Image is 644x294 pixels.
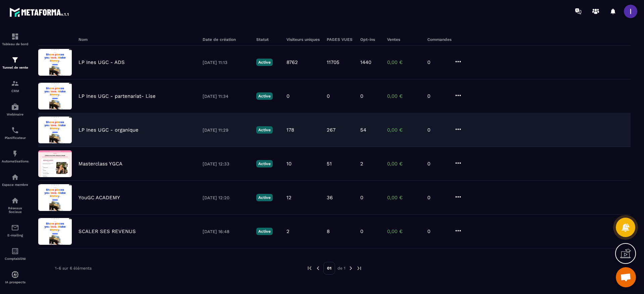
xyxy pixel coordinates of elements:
[11,32,19,41] img: formation
[348,265,354,271] img: next
[38,150,72,177] img: image
[2,233,29,237] p: E-mailing
[327,59,339,65] p: 11705
[2,98,29,121] a: automationsautomationsWebinaire
[78,195,120,201] p: YouGC ACADEMY
[360,59,371,65] p: 1440
[2,168,29,192] a: automationsautomationsEspace membre
[315,265,321,271] img: prev
[11,173,19,181] img: automations
[2,145,29,168] a: automationsautomationsAutomatisations
[11,150,19,158] img: automations
[360,127,366,133] p: 54
[327,93,330,99] p: 0
[427,127,447,133] p: 0
[356,265,362,271] img: next
[2,51,29,74] a: formationformationTunnel de vente
[11,79,19,87] img: formation
[307,265,313,271] img: prev
[256,194,273,201] p: Active
[78,161,122,167] p: Masterclass YGCA
[256,126,273,134] p: Active
[11,271,19,279] img: automations
[2,113,29,116] p: Webinaire
[203,94,250,99] p: [DATE] 11:34
[387,161,421,167] p: 0,00 €
[387,59,421,65] p: 0,00 €
[2,192,29,219] a: social-networksocial-networkRéseaux Sociaux
[327,161,332,167] p: 51
[286,161,291,167] p: 10
[2,121,29,145] a: schedulerschedulerPlanificateur
[9,6,70,18] img: logo
[38,117,72,143] img: image
[327,127,335,133] p: 267
[2,257,29,261] p: Comptabilité
[11,247,19,255] img: accountant
[78,59,125,65] p: LP Ines UGC - ADS
[38,184,72,211] img: image
[616,267,636,287] a: Ouvrir le chat
[337,266,345,271] p: de 1
[2,206,29,214] p: Réseaux Sociaux
[360,37,380,42] h6: Opt-ins
[427,59,447,65] p: 0
[286,37,320,42] h6: Visiteurs uniques
[203,128,250,133] p: [DATE] 11:29
[323,262,335,275] p: 01
[360,228,363,234] p: 0
[11,103,19,111] img: automations
[427,161,447,167] p: 0
[203,37,250,42] h6: Date de création
[387,228,421,234] p: 0,00 €
[2,219,29,242] a: emailemailE-mailing
[78,37,196,42] h6: Nom
[2,89,29,93] p: CRM
[55,266,92,271] p: 1-6 sur 6 éléments
[256,92,273,100] p: Active
[11,126,19,134] img: scheduler
[203,60,250,65] p: [DATE] 11:13
[78,127,139,133] p: LP Ines UGC - organique
[38,83,72,109] img: image
[387,127,421,133] p: 0,00 €
[2,280,29,284] p: IA prospects
[286,228,289,234] p: 2
[38,218,72,245] img: image
[38,49,72,76] img: image
[286,127,294,133] p: 178
[327,195,333,201] p: 36
[286,195,291,201] p: 12
[203,161,250,166] p: [DATE] 12:33
[387,195,421,201] p: 0,00 €
[78,228,136,234] p: SCALER SES REVENUS
[11,197,19,205] img: social-network
[78,93,156,99] p: LP Ines UGC - partenariat- Lise
[427,37,451,42] h6: Commandes
[360,161,363,167] p: 2
[427,93,447,99] p: 0
[256,37,280,42] h6: Statut
[327,228,330,234] p: 8
[2,42,29,46] p: Tableau de bord
[2,66,29,69] p: Tunnel de vente
[2,183,29,187] p: Espace membre
[11,224,19,232] img: email
[2,74,29,98] a: formationformationCRM
[387,37,421,42] h6: Ventes
[256,59,273,66] p: Active
[427,195,447,201] p: 0
[427,228,447,234] p: 0
[360,195,363,201] p: 0
[256,228,273,235] p: Active
[387,93,421,99] p: 0,00 €
[203,229,250,234] p: [DATE] 16:48
[360,93,363,99] p: 0
[2,159,29,163] p: Automatisations
[2,136,29,140] p: Planificateur
[286,59,298,65] p: 8762
[286,93,289,99] p: 0
[256,160,273,167] p: Active
[2,242,29,266] a: accountantaccountantComptabilité
[2,27,29,51] a: formationformationTableau de bord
